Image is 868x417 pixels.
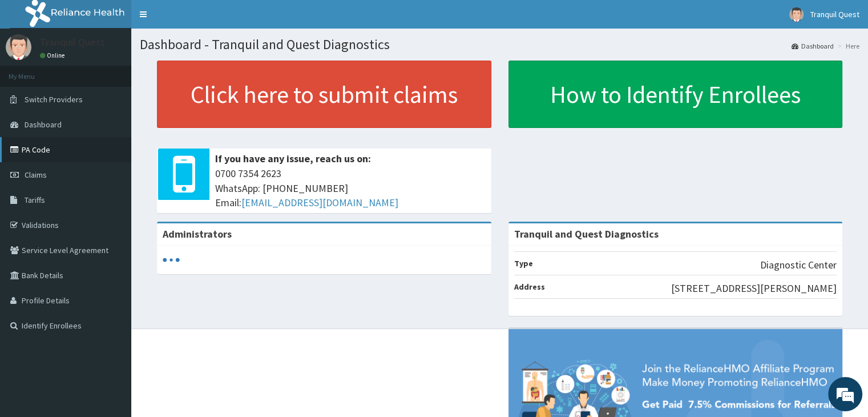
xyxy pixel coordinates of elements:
span: Switch Providers [25,94,83,105]
p: Diagnostic Center [760,258,837,272]
strong: Tranquil and Quest Diagnostics [514,227,659,240]
img: User Image [6,34,31,60]
span: Tranquil Quest [810,9,859,19]
b: Type [514,258,533,268]
svg: audio-loading [163,251,180,268]
p: Tranquil Quest [40,37,105,47]
span: Dashboard [25,119,62,130]
img: User Image [789,7,804,22]
b: If you have any issue, reach us on: [215,152,371,165]
b: Address [514,282,545,292]
b: Administrators [163,227,232,240]
span: Tariffs [25,195,45,205]
span: Claims [25,170,47,180]
a: Click here to submit claims [157,61,491,128]
span: 0700 7354 2623 WhatsApp: [PHONE_NUMBER] Email: [215,166,486,210]
a: Online [40,51,67,59]
p: [STREET_ADDRESS][PERSON_NAME] [671,281,837,296]
a: Dashboard [792,41,834,51]
li: Here [835,41,859,51]
a: How to Identify Enrollees [508,61,843,128]
h1: Dashboard - Tranquil and Quest Diagnostics [140,37,859,52]
a: [EMAIL_ADDRESS][DOMAIN_NAME] [241,196,398,209]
